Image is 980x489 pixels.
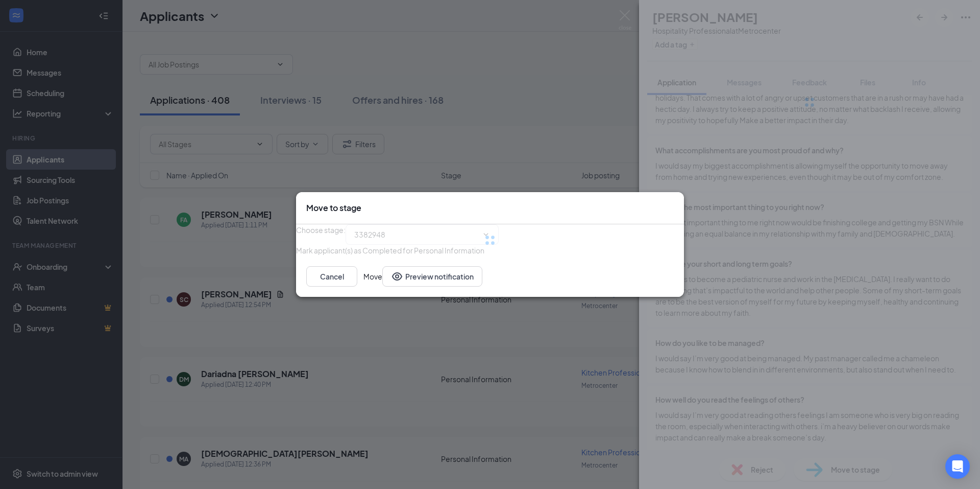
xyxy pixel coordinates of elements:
button: Preview notificationEye [382,266,482,287]
div: Open Intercom Messenger [945,454,970,479]
button: Cancel [306,266,357,287]
h3: Move to stage [306,202,361,214]
svg: Eye [391,270,403,283]
button: Move [363,266,382,287]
